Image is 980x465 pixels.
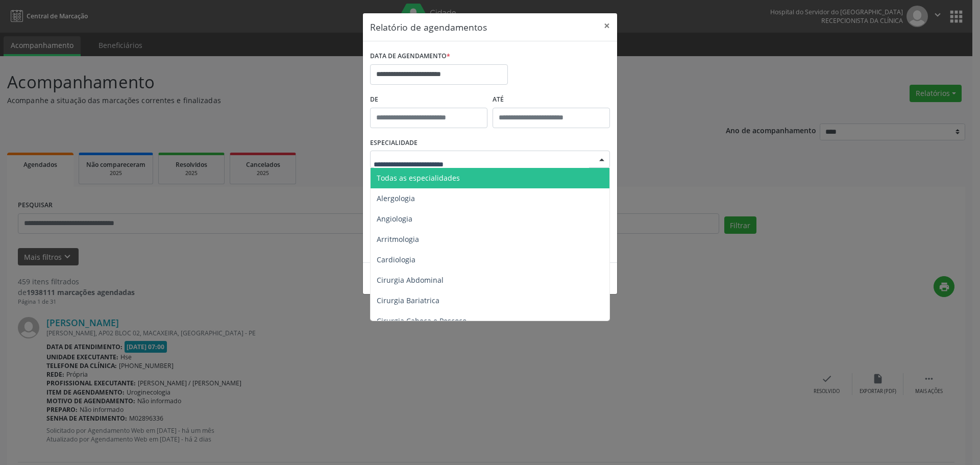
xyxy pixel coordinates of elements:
h5: Relatório de agendamentos [370,20,487,34]
span: Cirurgia Cabeça e Pescoço [377,316,467,326]
label: ESPECIALIDADE [370,135,418,151]
span: Alergologia [377,193,415,203]
span: Cardiologia [377,255,415,264]
label: ATÉ [493,92,610,108]
span: Angiologia [377,214,412,224]
span: Arritmologia [377,234,419,244]
button: Close [597,13,617,38]
label: DATA DE AGENDAMENTO [370,48,450,64]
span: Cirurgia Abdominal [377,275,444,285]
label: De [370,92,487,108]
span: Cirurgia Bariatrica [377,296,439,305]
span: Todas as especialidades [377,173,460,183]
